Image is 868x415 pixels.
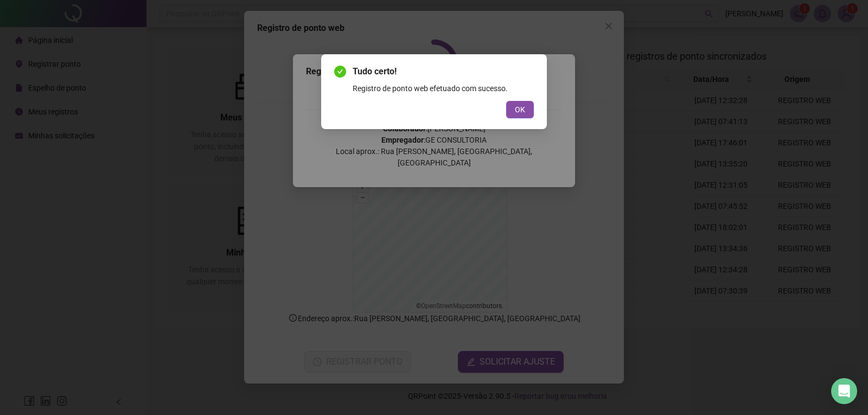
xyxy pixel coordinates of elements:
span: OK [515,104,525,116]
span: check-circle [334,66,346,78]
div: Registro de ponto web efetuado com sucesso. [353,82,534,94]
span: Tudo certo! [353,65,534,78]
button: OK [506,101,534,118]
div: Open Intercom Messenger [831,378,857,404]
